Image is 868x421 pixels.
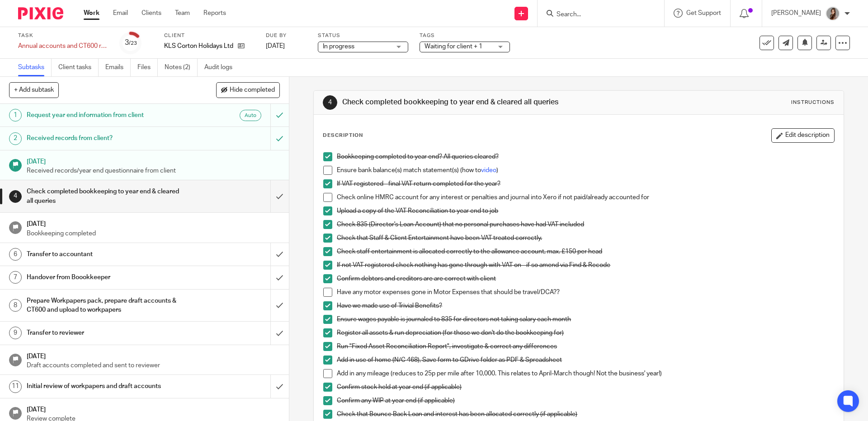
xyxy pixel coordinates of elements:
[18,32,108,39] label: Task
[129,41,137,46] small: /23
[9,109,22,122] div: 1
[27,131,183,145] h1: Received records from client?
[337,396,834,405] p: Confirm any WIP at year end (if applicable)
[58,59,99,76] a: Client tasks
[27,326,183,340] h1: Transfer to reviewer
[9,271,22,284] div: 7
[337,247,834,256] p: Check staff entertainment is allocated correctly to the allowance account, max. £150 per head
[686,10,721,16] span: Get Support
[27,403,280,414] h1: [DATE]
[113,9,128,18] a: Email
[204,59,239,76] a: Audit logs
[337,315,834,324] p: Ensure wages payable is journaled to 835 for directors not taking salary each month
[105,59,131,76] a: Emails
[27,248,183,261] h1: Transfer to accountant
[230,87,275,94] span: Hide completed
[18,59,52,76] a: Subtasks
[337,328,834,337] p: Register all assets & run depreciation (for those we don't do the bookkeeping for)
[27,379,183,393] h1: Initial review of workpapers and draft accounts
[27,166,280,175] p: Received records/year end questionnaire from client
[9,299,22,312] div: 8
[337,301,834,310] p: Have we made use of Trivial Benefits?
[337,166,834,175] p: Ensure bank balance(s) match statement(s) (how to )
[337,206,834,215] p: Upload a copy of the VAT Reconciliation to year end to job
[337,179,834,188] p: If VAT registered - final VAT return completed for the year?
[323,132,363,139] p: Description
[337,342,834,351] p: Run "Fixed Asset Reconciliation Report", investigate & correct any differences
[318,32,408,39] label: Status
[337,193,834,202] p: Check online HMRC account for any interest or penalties and journal into Xero if not paid/already...
[342,98,598,107] h1: Check completed bookkeeping to year end & cleared all queries
[27,271,183,284] h1: Handover from Boookkeeper
[9,132,22,145] div: 2
[27,361,280,370] p: Draft accounts completed and sent to reviewer
[323,95,337,110] div: 4
[337,369,834,378] p: Add in any mileage (reduces to 25p per mile after 10,000. This relates to April-March though! Not...
[481,167,496,173] a: video
[826,6,840,21] img: 22.png
[9,82,59,98] button: + Add subtask
[84,9,99,18] a: Work
[337,410,834,419] p: Check that Bounce Back Loan and interest has been allocated correctly (if applicable)
[9,380,22,393] div: 11
[175,9,190,18] a: Team
[164,32,255,39] label: Client
[27,294,183,317] h1: Prepare Workpapers pack, prepare draft accounts & CT600 and upload to workpapers
[337,152,834,161] p: Bookkeeping completed to year end? All queries cleared?
[18,7,63,19] img: Pixie
[771,9,821,18] p: [PERSON_NAME]
[266,43,285,49] span: [DATE]
[771,128,835,143] button: Edit description
[266,32,307,39] label: Due by
[216,82,280,98] button: Hide completed
[337,274,834,283] p: Confirm debtors and creditors are are correct with client
[125,37,137,48] div: 3
[27,155,280,166] h1: [DATE]
[323,43,354,50] span: In progress
[137,59,158,76] a: Files
[337,220,834,229] p: Check 835 (Director's Loan Account) that no personal purchases have had VAT included
[337,356,834,365] p: Add in use of home (N/C 468), Save form to GDrive folder as PDF & Spreadsheet
[27,185,183,208] h1: Check completed bookkeeping to year end & cleared all queries
[425,43,482,50] span: Waiting for client + 1
[27,108,183,122] h1: Request year end information from client
[337,383,834,392] p: Confirm stock held at year end (if applicable)
[337,261,834,270] p: If not VAT registered check nothing has gone through with VAT on - if so amend via Find & Recode
[337,288,834,297] p: Have any motor expenses gone in Motor Expenses that should be travel/DCA??
[27,350,280,361] h1: [DATE]
[203,9,226,18] a: Reports
[791,99,835,106] div: Instructions
[337,234,834,243] p: Check that Staff & Client Entertainment have been VAT treated correctly.
[420,32,510,39] label: Tags
[240,110,261,121] div: Auto
[556,11,637,19] input: Search
[27,229,280,238] p: Bookkeeping completed
[9,327,22,339] div: 9
[9,248,22,261] div: 6
[27,217,280,229] h1: [DATE]
[9,190,22,203] div: 4
[18,42,108,51] div: Annual accounts and CT600 return
[142,9,161,18] a: Clients
[165,59,198,76] a: Notes (2)
[164,42,233,51] p: KLS Corton Holidays Ltd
